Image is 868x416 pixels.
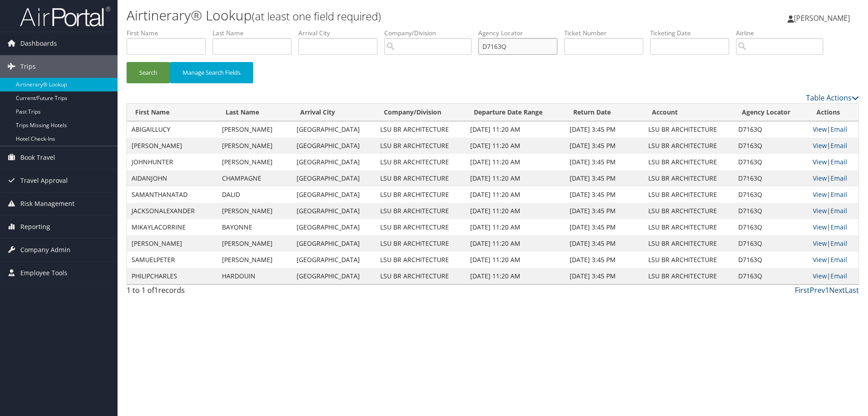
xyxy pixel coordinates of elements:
a: Table Actions [806,93,859,103]
td: [GEOGRAPHIC_DATA] [292,268,376,284]
th: Account: activate to sort column ascending [644,104,734,121]
td: [DATE] 3:45 PM [565,154,643,170]
td: [PERSON_NAME] [217,252,292,268]
td: PHILIPCHARLES [127,268,217,284]
td: | [808,219,859,235]
td: LSU BR ARCHITECTURE [376,138,466,154]
td: LSU BR ARCHITECTURE [376,186,466,203]
label: First Name [127,29,212,38]
td: [DATE] 11:20 AM [466,235,565,252]
a: Email [830,239,847,248]
a: First [795,285,810,295]
th: Last Name: activate to sort column ascending [217,104,292,121]
a: Email [830,223,847,231]
td: [PERSON_NAME] [217,138,292,154]
a: Email [830,141,847,150]
td: [DATE] 3:45 PM [565,252,643,268]
a: View [813,272,827,280]
a: View [813,206,827,215]
td: D7163Q [734,186,808,203]
a: Prev [810,285,825,295]
a: View [813,158,827,166]
td: | [808,121,859,138]
span: 1 [154,285,158,295]
td: [GEOGRAPHIC_DATA] [292,186,376,203]
td: D7163Q [734,121,808,138]
td: [GEOGRAPHIC_DATA] [292,235,376,252]
td: [PERSON_NAME] [127,138,217,154]
td: [DATE] 11:20 AM [466,219,565,235]
a: View [813,125,827,134]
td: LSU BR ARCHITECTURE [376,203,466,219]
td: LSU BR ARCHITECTURE [376,252,466,268]
td: [DATE] 3:45 PM [565,235,643,252]
span: [PERSON_NAME] [794,13,850,23]
span: Reporting [20,215,50,238]
td: [DATE] 3:45 PM [565,186,643,203]
td: CHAMPAGNE [217,170,292,186]
td: [GEOGRAPHIC_DATA] [292,219,376,235]
a: Next [829,285,845,295]
a: View [813,255,827,264]
td: LSU BR ARCHITECTURE [376,219,466,235]
td: LSU BR ARCHITECTURE [644,219,734,235]
td: LSU BR ARCHITECTURE [644,154,734,170]
th: Return Date: activate to sort column ascending [565,104,643,121]
span: Travel Approval [20,169,68,192]
td: HARDOUIN [217,268,292,284]
td: AIDANJOHN [127,170,217,186]
td: BAYONNE [217,219,292,235]
a: View [813,223,827,231]
th: First Name: activate to sort column ascending [127,104,217,121]
td: LSU BR ARCHITECTURE [644,121,734,138]
td: MIKAYLACORRINE [127,219,217,235]
button: Search [127,62,170,83]
td: LSU BR ARCHITECTURE [644,170,734,186]
a: Last [845,285,859,295]
td: D7163Q [734,235,808,252]
td: [GEOGRAPHIC_DATA] [292,252,376,268]
td: [DATE] 3:45 PM [565,203,643,219]
label: Arrival City [298,29,384,38]
span: Trips [20,55,36,78]
a: Email [830,190,847,199]
td: [GEOGRAPHIC_DATA] [292,203,376,219]
button: Manage Search Fields [170,62,253,83]
td: [GEOGRAPHIC_DATA] [292,170,376,186]
label: Ticketing Date [650,29,736,38]
td: [PERSON_NAME] [217,203,292,219]
td: LSU BR ARCHITECTURE [376,121,466,138]
td: LSU BR ARCHITECTURE [376,170,466,186]
span: Risk Management [20,192,75,215]
td: [DATE] 11:20 AM [466,154,565,170]
h1: Airtinerary® Lookup [127,6,615,25]
td: LSU BR ARCHITECTURE [376,235,466,252]
td: | [808,138,859,154]
td: SAMANTHANATAD [127,186,217,203]
td: [DATE] 11:20 AM [466,138,565,154]
td: | [808,235,859,252]
td: D7163Q [734,138,808,154]
span: Employee Tools [20,262,67,284]
td: DALID [217,186,292,203]
a: View [813,174,827,182]
td: [DATE] 3:45 PM [565,268,643,284]
th: Arrival City: activate to sort column ascending [292,104,376,121]
a: 1 [825,285,829,295]
td: [PERSON_NAME] [217,235,292,252]
td: D7163Q [734,154,808,170]
td: D7163Q [734,203,808,219]
small: (at least one field required) [252,9,381,24]
td: [DATE] 3:45 PM [565,121,643,138]
label: Ticket Number [564,29,650,38]
a: View [813,190,827,199]
a: View [813,141,827,150]
td: [PERSON_NAME] [217,154,292,170]
td: JACKSONALEXANDER [127,203,217,219]
td: [GEOGRAPHIC_DATA] [292,121,376,138]
td: LSU BR ARCHITECTURE [644,235,734,252]
img: airportal-logo.png [20,6,110,27]
td: D7163Q [734,252,808,268]
td: SAMUELPETER [127,252,217,268]
span: Company Admin [20,239,71,261]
